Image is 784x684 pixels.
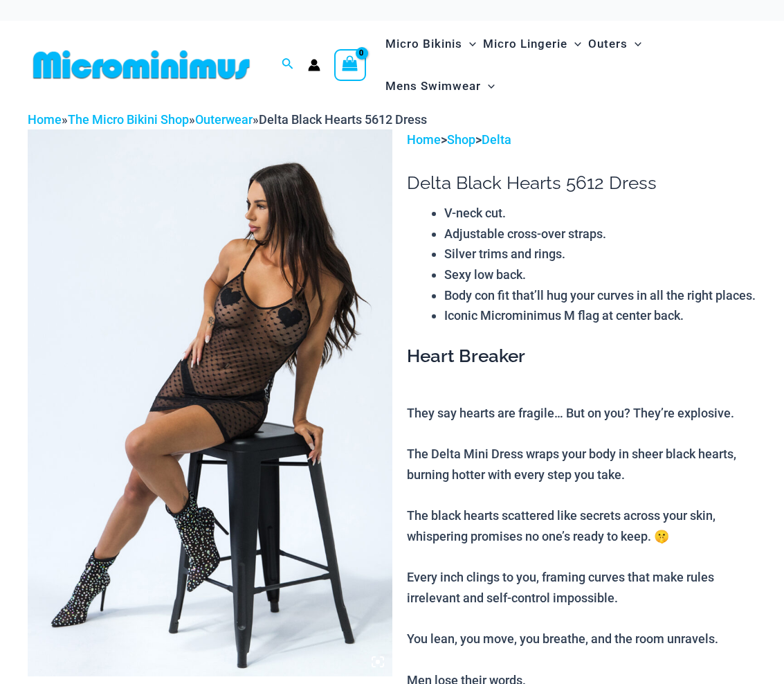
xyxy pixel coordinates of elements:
a: The Micro Bikini Shop [68,112,189,127]
a: Shop [447,132,475,147]
a: Micro LingerieMenu ToggleMenu Toggle [480,23,585,65]
img: Delta Black Hearts 5612 Dress [28,129,392,676]
h3: Heart Breaker [407,345,756,368]
p: > > [407,129,756,150]
a: Search icon link [282,56,294,73]
li: Sexy low back. [444,264,756,285]
li: Iconic Microminimus M flag at center back. [444,305,756,326]
a: Mens SwimwearMenu ToggleMenu Toggle [382,65,498,107]
h1: Delta Black Hearts 5612 Dress [407,172,756,194]
span: Mens Swimwear [385,69,481,104]
span: Outers [588,26,628,62]
a: Micro BikinisMenu ToggleMenu Toggle [382,23,480,65]
span: Menu Toggle [567,26,581,62]
span: » » » [28,112,427,127]
a: Account icon link [308,59,320,71]
span: Micro Bikinis [385,26,462,62]
span: Menu Toggle [628,26,641,62]
span: Delta Black Hearts 5612 Dress [259,112,427,127]
a: Delta [482,132,511,147]
img: MM SHOP LOGO FLAT [28,49,255,80]
a: Home [407,132,441,147]
a: View Shopping Cart, empty [334,49,366,81]
a: Home [28,112,62,127]
li: Adjustable cross-over straps. [444,224,756,244]
li: Body con fit that’ll hug your curves in all the right places. [444,285,756,306]
span: Micro Lingerie [483,26,567,62]
a: OutersMenu ToggleMenu Toggle [585,23,645,65]
li: Silver trims and rings. [444,244,756,264]
a: Outerwear [195,112,253,127]
nav: Site Navigation [380,21,756,109]
li: V-neck cut. [444,203,756,224]
span: Menu Toggle [481,69,495,104]
span: Menu Toggle [462,26,476,62]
